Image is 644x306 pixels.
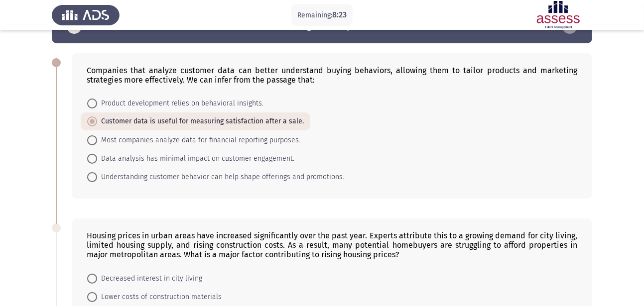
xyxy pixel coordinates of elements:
[97,291,222,303] span: Lower costs of construction materials
[297,9,347,21] p: Remaining:
[97,134,300,146] span: Most companies analyze data for financial reporting purposes.
[332,10,347,19] span: 8:23
[97,115,304,127] span: Customer data is useful for measuring satisfaction after a sale.
[97,98,263,109] span: Product development relies on behavioral insights.
[97,273,202,285] span: Decreased interest in city living
[97,171,344,183] span: Understanding customer behavior can help shape offerings and promotions.
[524,1,592,29] img: Assessment logo of ASSESS English Language Assessment (3 Module) (Ba - IB)
[87,66,577,85] div: Companies that analyze customer data can better understand buying behaviors, allowing them to tai...
[97,153,294,165] span: Data analysis has minimal impact on customer engagement.
[87,231,577,259] div: Housing prices in urban areas have increased significantly over the past year. Experts attribute ...
[52,1,120,29] img: Assess Talent Management logo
